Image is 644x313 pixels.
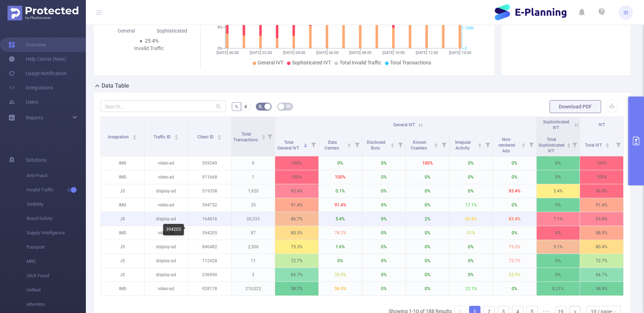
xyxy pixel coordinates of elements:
span: # [244,104,247,109]
a: Users [9,95,38,109]
p: 72.7% [580,254,623,268]
i: icon: caret-up [391,142,395,144]
p: 0% [362,198,406,212]
p: 78.2% [319,226,362,240]
p: 0% [362,226,406,240]
p: 164816 [188,212,231,226]
span: Reports [26,115,43,121]
p: 93.4% [275,184,318,198]
p: 0% [362,254,406,268]
div: Sort [303,142,308,146]
p: 91.4% [580,198,623,212]
i: Filter menu [352,133,362,156]
p: 0% [537,198,580,212]
p: IMG [101,226,144,240]
span: Anti-Fraud [26,168,86,183]
p: 66.7% [275,268,318,282]
i: Filter menu [265,117,275,156]
p: 0% [493,226,536,240]
i: icon: caret-down [391,145,395,147]
p: 1.6% [319,240,362,254]
p: 100% [275,170,318,184]
p: 394205 [188,226,231,240]
div: Sort [478,142,482,146]
p: 0% [449,240,493,254]
i: Filter menu [570,133,580,156]
p: 100% [275,156,318,170]
p: IMG [101,156,144,170]
p: 3.4% [537,184,580,198]
input: Search... [101,101,226,112]
tspan: [DATE] 08:00 [349,50,371,55]
p: 43.4% [449,212,493,226]
p: 112428 [188,254,231,268]
p: video-ad [145,226,188,240]
i: icon: caret-up [521,142,525,144]
div: Sophisticated [149,27,195,35]
p: display-ad [145,240,188,254]
span: Brand Safety [26,211,86,226]
tspan: [DATE] 14:00 [449,50,471,55]
span: Sophisticated IVT [543,119,569,130]
p: 0% [362,240,406,254]
tspan: 0 [465,46,467,51]
p: video-ad [145,282,188,295]
tspan: [DATE] 02:00 [249,50,272,55]
span: Attention [26,297,86,312]
span: Client ID [197,135,215,140]
p: 31% [449,226,493,240]
p: display-ad [145,254,188,268]
tspan: [DATE] 12:00 [416,50,438,55]
p: 88.5% [580,226,623,240]
span: Non-rendered Ads [498,137,515,153]
span: Invalid Traffic [26,183,86,197]
p: 0% [362,156,406,170]
p: 0% [319,156,362,170]
img: Protected Media [8,6,78,20]
p: 0% [493,282,536,295]
p: 58.9% [580,282,623,295]
button: Download PDF [550,100,601,113]
i: Filter menu [308,133,318,156]
p: 0% [319,254,362,268]
i: icon: caret-down [521,145,525,147]
tspan: 8% [218,25,223,30]
span: Traffic ID [153,135,172,140]
p: 3 [231,268,275,282]
h2: Data Table [102,82,129,90]
div: Sort [434,142,438,146]
span: Sophisticated IVT [292,60,331,65]
tspan: [DATE] 06:00 [316,50,338,55]
p: 91.4% [319,198,362,212]
div: Sort [132,134,137,138]
i: icon: caret-down [262,137,266,139]
p: 87 [231,226,275,240]
i: icon: caret-up [262,134,266,136]
p: 911668 [188,170,231,184]
span: Integration [108,135,130,140]
p: 0% [493,198,536,212]
i: icon: caret-down [434,145,438,147]
p: 5.4% [319,212,362,226]
i: icon: caret-up [478,142,482,144]
p: 0% [449,184,493,198]
span: Total Sophisticated IVT [538,137,565,153]
span: MRC [26,254,86,269]
p: 100% [580,170,623,184]
div: Sort [347,142,351,146]
p: 0% [362,212,406,226]
p: JS [101,212,144,226]
p: 5.1% [537,240,580,254]
p: display-ad [145,184,188,198]
i: icon: caret-up [175,134,179,136]
span: Known Crawlers [411,140,428,151]
i: Filter menu [395,133,405,156]
p: 0% [362,184,406,198]
i: icon: caret-up [567,142,571,144]
a: Overview [9,38,46,52]
p: 0% [537,170,580,184]
p: display-ad [145,212,188,226]
p: 100% [319,170,362,184]
span: % [235,104,238,109]
p: 86.7% [275,212,318,226]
